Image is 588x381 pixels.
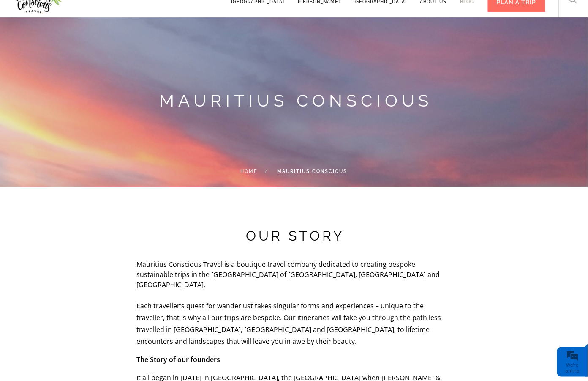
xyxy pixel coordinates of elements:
div: We're offline [559,362,586,374]
p: Mauritius Conscious Travel is a boutique travel company dedicated to creating bespoke sustainable... [137,259,452,290]
b: The Story of our founders [137,355,220,364]
h2: Mauritius Conscious [53,90,539,111]
div: Minimize live chat window [139,4,159,25]
a: Home [241,169,258,174]
input: Enter your last name [11,78,154,97]
div: Navigation go back [9,44,22,56]
li: Mauritius Conscious [258,167,348,177]
em: Submit [124,260,153,272]
textarea: Type your message and click 'Submit' [11,128,154,253]
h3: OUR STORY [95,228,496,244]
input: Enter your email address [11,103,154,122]
div: Leave a message [57,44,155,55]
p: Each traveller’s quest for wanderlust takes singular forms and experiences – unique to the travel... [137,300,452,347]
